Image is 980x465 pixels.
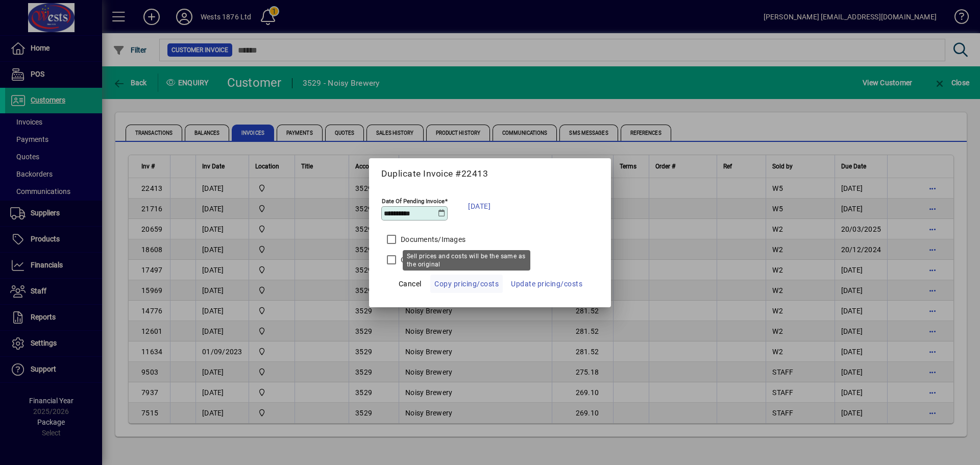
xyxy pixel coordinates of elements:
[507,275,586,293] button: Update pricing/costs
[403,250,530,271] div: Sell prices and costs will be the same as the original
[434,278,499,290] span: Copy pricing/costs
[382,197,445,204] mat-label: Date Of Pending Invoice
[430,275,503,293] button: Copy pricing/costs
[511,278,582,290] span: Update pricing/costs
[399,234,465,244] label: Documents/Images
[399,278,422,290] span: Cancel
[381,168,599,179] h5: Duplicate Invoice #22413
[394,275,426,293] button: Cancel
[463,193,496,219] button: [DATE]
[468,200,491,212] span: [DATE]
